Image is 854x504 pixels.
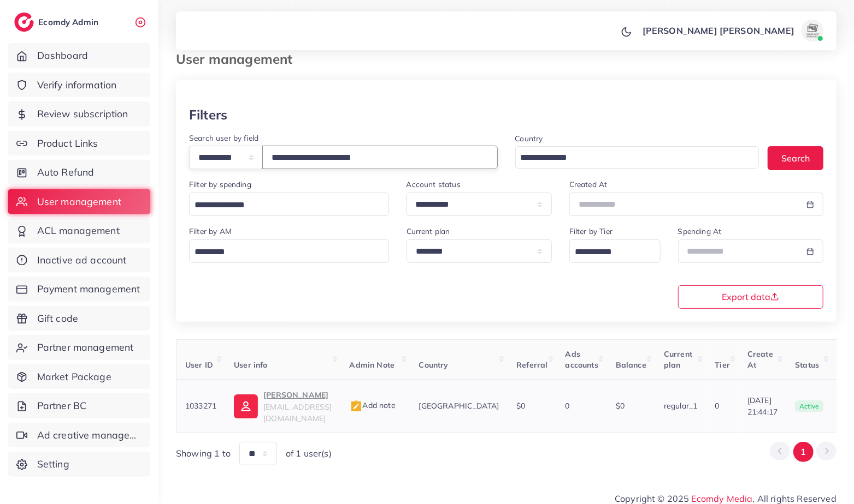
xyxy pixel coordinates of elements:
[616,401,625,411] span: $0
[566,401,570,411] span: 0
[678,226,722,237] label: Spending At
[722,292,779,301] span: Export data
[8,364,150,389] a: Market Package
[37,195,121,209] span: User management
[643,24,794,37] p: [PERSON_NAME] [PERSON_NAME]
[191,197,375,214] input: Search for option
[234,360,267,370] span: User info
[515,146,759,169] div: Search for option
[8,160,150,185] a: Auto Refund
[616,360,646,370] span: Balance
[37,399,87,413] span: Partner BC
[37,224,120,238] span: ACL management
[793,442,814,462] button: Go to page 1
[8,306,150,331] a: Gift code
[286,447,332,460] span: of 1 user(s)
[678,285,823,309] button: Export data
[185,401,216,411] span: 1033271
[8,101,150,127] a: Review subscription
[189,226,232,237] label: Filter by AM
[37,107,128,121] span: Review subscription
[795,400,823,412] span: active
[189,133,258,143] label: Search user by field
[770,442,837,462] ul: Pagination
[37,253,127,267] span: Inactive ad account
[234,394,258,418] img: ic-user-info.36bf1079.svg
[234,388,332,424] a: [PERSON_NAME][EMAIL_ADDRESS][DOMAIN_NAME]
[14,13,34,32] img: logo
[715,360,730,370] span: Tier
[637,20,828,41] a: [PERSON_NAME] [PERSON_NAME]avatar
[350,360,395,370] span: Admin Note
[191,244,375,261] input: Search for option
[263,402,332,423] span: [EMAIL_ADDRESS][DOMAIN_NAME]
[747,395,778,417] span: [DATE] 21:44:17
[8,335,150,360] a: Partner management
[8,189,150,214] a: User management
[8,218,150,243] a: ACL management
[715,401,719,411] span: 0
[8,277,150,302] a: Payment management
[263,388,332,401] p: [PERSON_NAME]
[516,401,525,411] span: $0
[37,49,88,63] span: Dashboard
[37,311,78,326] span: Gift code
[189,107,227,123] h3: Filters
[189,239,389,263] div: Search for option
[664,349,692,370] span: Current plan
[768,146,823,170] button: Search
[37,136,98,151] span: Product Links
[8,43,150,68] a: Dashboard
[350,400,363,413] img: admin_note.cdd0b510.svg
[569,239,661,263] div: Search for option
[37,370,111,384] span: Market Package
[802,20,823,41] img: avatar
[37,165,95,179] span: Auto Refund
[407,226,450,237] label: Current plan
[419,360,449,370] span: Country
[37,78,117,92] span: Verify information
[692,493,753,504] a: Ecomdy Media
[37,457,69,471] span: Setting
[350,400,396,410] span: Add note
[38,17,101,27] h2: Ecomdy Admin
[176,447,231,460] span: Showing 1 to
[189,193,389,216] div: Search for option
[14,13,101,32] a: logoEcomdy Admin
[189,179,251,190] label: Filter by spending
[176,51,301,67] h3: User management
[8,131,150,156] a: Product Links
[569,226,612,237] label: Filter by Tier
[185,360,213,370] span: User ID
[516,360,547,370] span: Referral
[515,133,543,144] label: Country
[8,73,150,98] a: Verify information
[419,401,499,411] span: [GEOGRAPHIC_DATA]
[571,244,646,261] input: Search for option
[664,401,697,411] span: regular_1
[37,340,134,355] span: Partner management
[566,349,598,370] span: Ads accounts
[747,349,773,370] span: Create At
[569,179,608,190] label: Created At
[8,248,150,273] a: Inactive ad account
[8,452,150,477] a: Setting
[517,149,745,166] input: Search for option
[407,179,461,190] label: Account status
[8,423,150,448] a: Ad creative management
[37,428,142,442] span: Ad creative management
[8,393,150,418] a: Partner BC
[795,360,819,370] span: Status
[37,282,140,296] span: Payment management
